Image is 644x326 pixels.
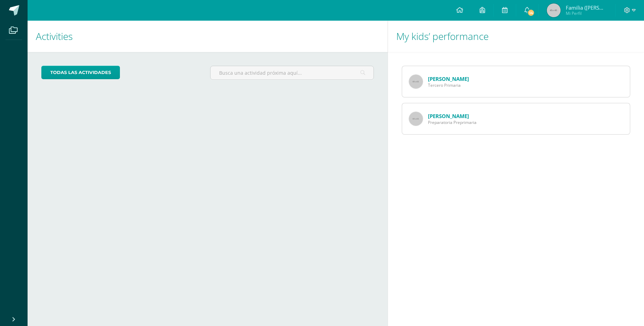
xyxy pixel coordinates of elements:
span: Familia ([PERSON_NAME]) [566,4,607,11]
span: Mi Perfil [566,10,607,16]
span: Tercero Primaria [428,82,469,88]
a: [PERSON_NAME] [428,113,469,119]
h1: Activities [36,21,379,52]
span: Preparatoria Preprimaria [428,119,477,125]
input: Busca una actividad próxima aquí... [211,66,373,80]
h1: My kids’ performance [396,21,636,52]
a: todas las Actividades [41,66,120,79]
a: [PERSON_NAME] [428,75,469,82]
span: 14 [527,9,535,17]
img: 45x45 [547,3,561,17]
img: 65x65 [409,75,423,88]
img: 65x65 [409,112,423,126]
